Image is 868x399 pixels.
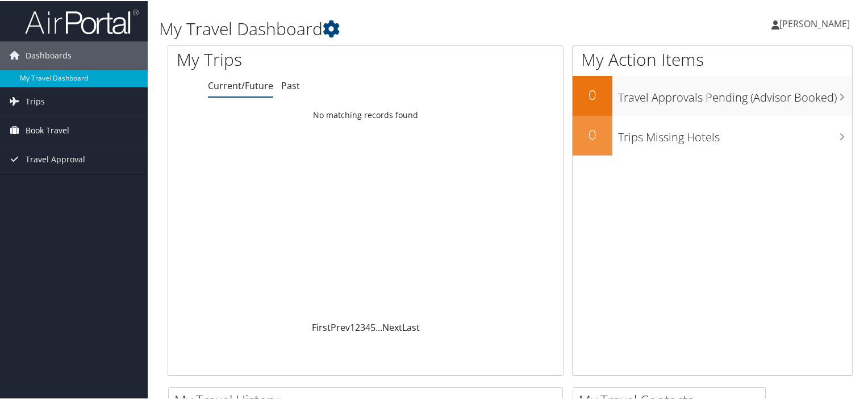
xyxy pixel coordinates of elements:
a: 4 [365,320,370,333]
h1: My Action Items [573,47,852,70]
span: … [375,320,382,333]
a: Last [402,320,420,333]
a: Next [382,320,402,333]
h1: My Travel Dashboard [159,16,627,40]
td: No matching records found [168,104,563,124]
span: Dashboards [26,40,72,69]
a: [PERSON_NAME] [771,6,861,40]
a: 0Travel Approvals Pending (Advisor Booked) [573,75,852,115]
a: Prev [331,320,350,333]
span: Trips [26,86,45,115]
a: 3 [360,320,365,333]
h3: Trips Missing Hotels [618,123,852,144]
span: [PERSON_NAME] [779,16,850,29]
a: 0Trips Missing Hotels [573,115,852,154]
a: 2 [355,320,360,333]
h1: My Trips [177,47,390,70]
a: 5 [370,320,375,333]
h3: Travel Approvals Pending (Advisor Booked) [618,83,852,104]
span: Book Travel [26,115,69,144]
a: Current/Future [208,78,273,91]
a: 1 [350,320,355,333]
h2: 0 [573,84,612,103]
a: First [312,320,331,333]
span: Travel Approval [26,144,85,173]
a: Past [281,78,300,91]
img: airportal-logo.png [25,7,139,34]
h2: 0 [573,124,612,143]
